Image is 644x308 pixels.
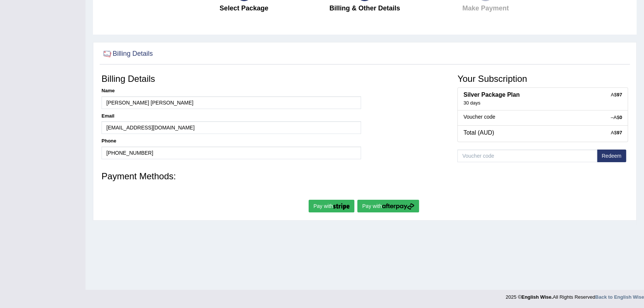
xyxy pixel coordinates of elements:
div: –A$ [611,114,622,121]
label: Phone [102,138,116,144]
label: Name [102,87,115,94]
h4: Make Payment [429,5,542,12]
strong: English Wise. [521,294,553,300]
h4: Select Package [187,5,301,12]
div: A$ [611,92,622,98]
a: Back to English Wise [595,294,644,300]
h4: Billing & Other Details [308,5,422,12]
input: Voucher code [457,150,597,162]
strong: 97 [617,130,622,135]
strong: 97 [617,92,622,97]
button: Pay with [309,200,354,212]
div: A$ [611,129,622,136]
div: 2025 © All Rights Reserved [506,290,644,301]
h3: Your Subscription [457,74,628,84]
h3: Payment Methods: [102,171,628,181]
button: Pay with [357,200,419,212]
h4: Total (AUD) [463,129,622,136]
b: Silver Package Plan [463,92,519,98]
label: Email [102,113,115,119]
h3: Billing Details [102,74,361,84]
button: Redeem [597,150,626,162]
strong: 0 [619,115,622,120]
h5: Voucher code [463,114,622,120]
h2: Billing Details [102,48,153,60]
div: 30 days [463,100,622,106]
